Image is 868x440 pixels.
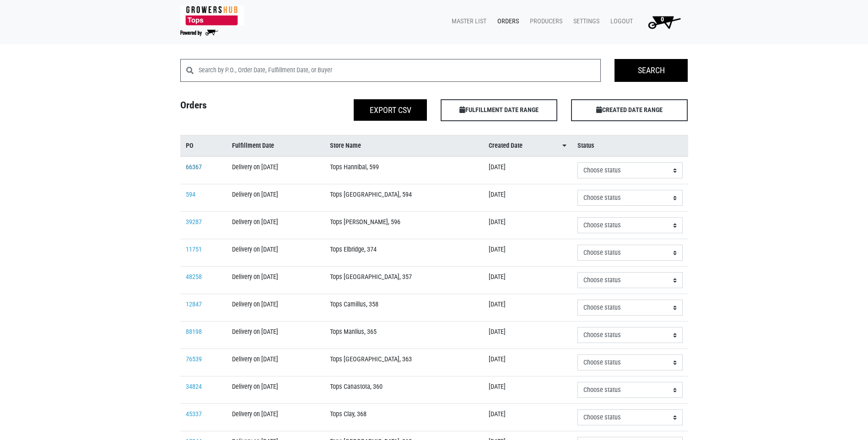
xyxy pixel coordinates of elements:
a: 11751 [186,246,202,253]
input: Search [615,59,688,82]
td: Delivery on [DATE] [226,294,324,322]
td: Tops Elbridge, 374 [324,239,484,267]
a: PO [186,141,221,151]
td: Tops [GEOGRAPHIC_DATA], 594 [324,184,484,212]
td: Delivery on [DATE] [226,184,324,212]
a: 12847 [186,300,202,308]
span: 0 [661,16,664,23]
a: 594 [186,191,195,199]
td: Tops Hannibal, 599 [324,156,484,184]
td: Tops Canastota, 360 [324,376,484,404]
a: 76539 [186,355,202,363]
td: [DATE] [483,267,572,294]
td: Delivery on [DATE] [226,156,324,184]
a: 88198 [186,328,202,336]
a: 66367 [186,163,202,171]
input: Search by P.O., Order Date, Fulfillment Date, or Buyer [199,59,601,82]
td: [DATE] [483,294,572,322]
a: Logout [603,13,636,30]
td: Delivery on [DATE] [226,212,324,239]
img: 279edf242af8f9d49a69d9d2afa010fb.png [180,6,244,26]
a: Status [577,141,683,151]
a: Created Date [489,141,566,151]
h4: Orders [173,99,304,118]
span: Store Name [330,141,361,151]
a: 0 [636,13,688,31]
a: 39287 [186,218,202,226]
a: Producers [523,13,566,30]
span: PO [186,141,194,151]
span: FULFILLMENT DATE RANGE [441,99,557,121]
td: Tops [PERSON_NAME], 596 [324,212,484,239]
td: [DATE] [483,212,572,239]
a: Master List [444,13,490,30]
span: Status [577,141,594,151]
a: Orders [490,13,523,30]
td: [DATE] [483,184,572,212]
img: Powered by Big Wheelbarrow [180,30,218,36]
a: 45337 [186,410,202,418]
a: 48258 [186,273,202,281]
td: [DATE] [483,156,572,184]
td: Tops Manlius, 365 [324,322,484,349]
a: Settings [566,13,603,30]
td: Tops Clay, 368 [324,404,484,431]
td: [DATE] [483,376,572,404]
span: Created Date [489,141,523,151]
a: Fulfillment Date [232,141,319,151]
td: Delivery on [DATE] [226,404,324,431]
span: CREATED DATE RANGE [571,99,688,121]
td: Tops Camillus, 358 [324,294,484,322]
td: Delivery on [DATE] [226,239,324,267]
button: Export CSV [354,99,427,121]
a: Store Name [330,141,478,151]
td: Tops [GEOGRAPHIC_DATA], 357 [324,267,484,294]
a: 34824 [186,383,202,391]
td: [DATE] [483,349,572,376]
td: [DATE] [483,404,572,431]
span: Fulfillment Date [232,141,274,151]
img: Cart [644,13,685,31]
td: Tops [GEOGRAPHIC_DATA], 363 [324,349,484,376]
td: Delivery on [DATE] [226,376,324,404]
td: Delivery on [DATE] [226,322,324,349]
td: Delivery on [DATE] [226,267,324,294]
td: Delivery on [DATE] [226,349,324,376]
td: [DATE] [483,239,572,267]
td: [DATE] [483,322,572,349]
